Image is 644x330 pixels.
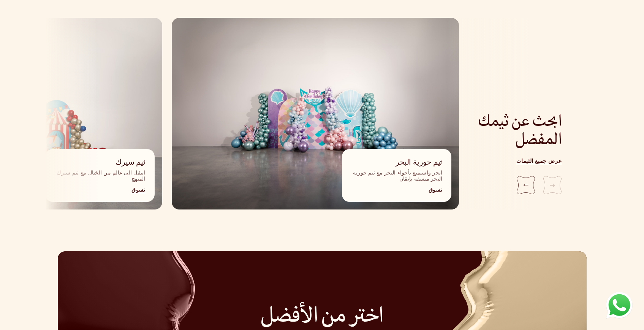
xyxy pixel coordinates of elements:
[172,18,459,209] div: 1 / 5
[54,170,146,182] div: انتقل الى عالم من الخيال مع ثيم سيرك المبهج
[261,306,383,329] h2: اختر من الأفضل
[351,158,442,166] h6: ثيم حورية البحر
[351,188,442,193] a: تسوق
[476,159,562,164] a: عرض جميع الثيمات
[351,170,442,182] div: ابحر واستمتع بأجواء البحر مع ثيم حورية البحر منسقة بإتقان
[517,176,535,194] div: Next slide
[54,188,146,193] a: تسوق
[54,158,146,166] h6: ثيم سيرك
[476,114,562,150] h3: ابحث عن ثيمك المفضل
